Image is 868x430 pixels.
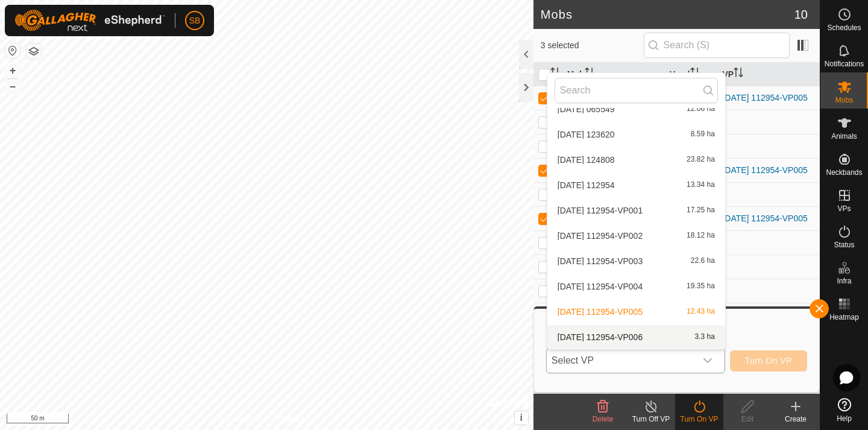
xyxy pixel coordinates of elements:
[687,206,715,215] span: 17.25 ha
[730,350,807,372] button: Turn On VP
[547,300,725,324] li: 2025-08-11 112954-VP005
[547,224,725,248] li: 2025-08-11 112954-VP002
[831,133,857,140] span: Animals
[547,173,725,197] li: 2025-08-11 112954
[558,105,615,113] span: [DATE] 065549
[734,69,743,79] p-sorticon: Activate to sort
[722,93,807,103] a: [DATE] 112954-VP005
[690,69,700,79] p-sorticon: Activate to sort
[5,79,20,93] button: –
[558,333,643,341] span: [DATE] 112954-VP006
[644,33,790,58] input: Search (S)
[694,333,714,341] span: 3.3 ha
[547,349,696,373] span: Select VP
[717,182,820,206] td: -
[717,255,820,279] td: -
[558,257,643,265] span: [DATE] 112954-VP003
[27,44,41,58] button: Map Layers
[547,97,725,121] li: 2025-08-08 065549
[520,413,523,423] span: i
[794,5,808,24] span: 10
[550,69,560,79] p-sorticon: Activate to sort
[717,279,820,303] td: -
[723,414,772,425] div: Edit
[835,96,853,104] span: Mobs
[687,181,715,189] span: 13.34 ha
[558,156,615,164] span: [DATE] 124808
[562,63,665,86] th: Mob
[825,60,864,68] span: Notifications
[547,198,725,223] li: 2025-08-11 112954-VP001
[558,181,615,189] span: [DATE] 112954
[5,63,20,78] button: +
[558,206,643,215] span: [DATE] 112954-VP001
[837,415,852,422] span: Help
[717,63,820,86] th: VP
[585,69,594,79] p-sorticon: Activate to sort
[278,414,314,425] a: Contact Us
[558,130,615,139] span: [DATE] 123620
[696,349,720,373] div: dropdown trigger
[558,282,643,291] span: [DATE] 112954-VP004
[722,213,807,223] a: [DATE] 112954-VP005
[717,230,820,255] td: -
[555,78,718,103] input: Search
[837,205,851,212] span: VPs
[627,414,675,425] div: Turn Off VP
[687,232,715,240] span: 18.12 ha
[558,232,643,240] span: [DATE] 112954-VP002
[547,274,725,299] li: 2025-08-11 112954-VP004
[691,257,715,265] span: 22.6 ha
[745,356,792,365] span: Turn On VP
[547,249,725,273] li: 2025-08-11 112954-VP003
[826,169,862,176] span: Neckbands
[664,63,717,86] th: Head
[515,411,528,425] button: i
[687,105,715,113] span: 12.06 ha
[687,282,715,291] span: 19.35 ha
[547,122,725,147] li: 2025-08-08 123620
[547,325,725,349] li: 2025-08-11 112954-VP006
[14,10,165,31] img: Gallagher Logo
[558,308,643,316] span: [DATE] 112954-VP005
[829,314,859,321] span: Heatmap
[717,134,820,158] td: -
[541,39,644,52] span: 3 selected
[189,14,201,27] span: SB
[691,130,715,139] span: 8.59 ha
[722,165,807,175] a: [DATE] 112954-VP005
[820,393,868,427] a: Help
[837,277,851,285] span: Infra
[772,414,820,425] div: Create
[834,241,854,248] span: Status
[687,156,715,164] span: 23.82 ha
[541,7,794,22] h2: Mobs
[675,414,723,425] div: Turn On VP
[219,414,264,425] a: Privacy Policy
[5,43,20,58] button: Reset Map
[827,24,861,31] span: Schedules
[687,308,715,316] span: 12.43 ha
[547,148,725,172] li: 2025-08-08 124808
[593,415,614,423] span: Delete
[717,110,820,134] td: -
